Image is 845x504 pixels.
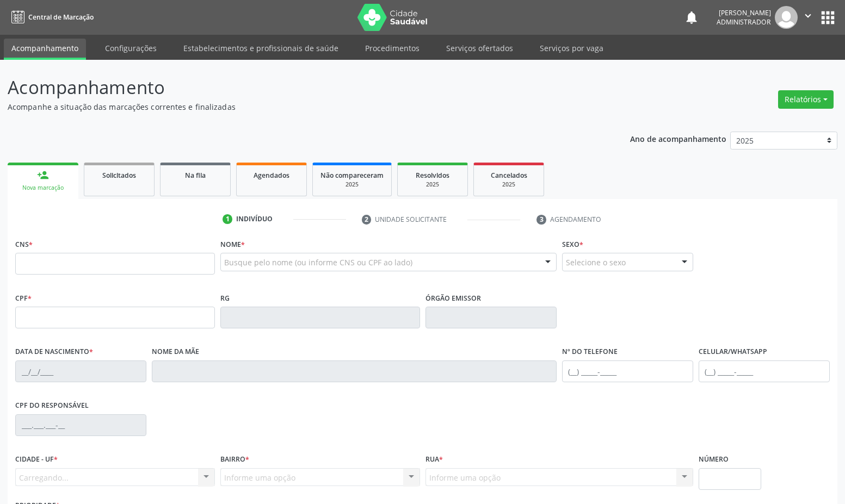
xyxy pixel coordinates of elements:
a: Serviços por vaga [532,39,611,58]
button:  [798,6,818,29]
span: Cancelados [491,171,527,180]
p: Acompanhe a situação das marcações correntes e finalizadas [8,101,589,113]
a: Configurações [97,39,164,58]
input: __/__/____ [15,360,146,382]
span: Na fila [185,171,206,180]
div: Indivíduo [236,214,273,224]
label: Rua [425,451,443,468]
label: Nº do Telefone [562,344,618,360]
label: Data de nascimento [15,344,93,360]
a: Central de Marcação [8,8,94,26]
div: Nova marcação [15,184,71,192]
i:  [802,10,814,22]
label: Órgão emissor [425,290,481,307]
button: Relatórios [778,90,834,109]
label: RG [220,290,230,307]
img: img [775,6,798,29]
label: Sexo [562,236,583,253]
span: Administrador [717,17,771,27]
label: CNS [15,236,33,253]
div: 2025 [482,181,536,189]
label: Bairro [220,451,249,468]
button: apps [818,8,837,27]
a: Procedimentos [357,39,427,58]
div: person_add [37,169,49,181]
input: ___.___.___-__ [15,414,146,436]
label: CPF do responsável [15,397,89,414]
label: Nome [220,236,245,253]
span: Não compareceram [320,171,384,180]
input: (__) _____-_____ [699,360,830,382]
span: Busque pelo nome (ou informe CNS ou CPF ao lado) [224,257,412,268]
span: Agendados [254,171,289,180]
a: Estabelecimentos e profissionais de saúde [176,39,346,58]
div: [PERSON_NAME] [717,8,771,17]
label: Número [699,451,729,468]
span: Central de Marcação [28,13,94,22]
label: CPF [15,290,32,307]
a: Acompanhamento [4,39,86,60]
span: Selecione o sexo [566,257,626,268]
a: Serviços ofertados [439,39,521,58]
span: Solicitados [102,171,136,180]
span: Resolvidos [416,171,449,180]
div: 2025 [405,181,460,189]
p: Ano de acompanhamento [630,132,726,145]
div: 1 [223,214,232,224]
input: (__) _____-_____ [562,360,693,382]
div: 2025 [320,181,384,189]
button: notifications [684,10,699,25]
label: Cidade - UF [15,451,58,468]
label: Nome da mãe [152,344,199,360]
p: Acompanhamento [8,74,589,101]
label: Celular/WhatsApp [699,344,767,360]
